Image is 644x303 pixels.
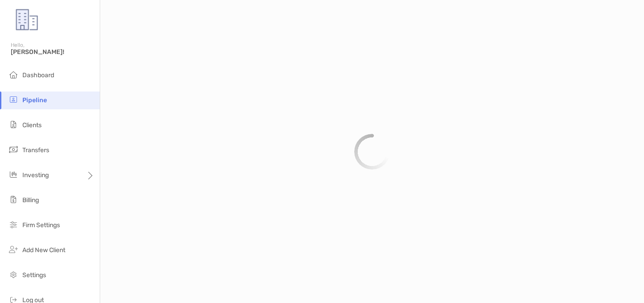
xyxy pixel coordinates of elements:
span: [PERSON_NAME]! [11,48,94,56]
img: clients icon [8,119,19,130]
span: Transfers [22,146,49,154]
img: billing icon [8,194,19,205]
img: transfers icon [8,144,19,155]
span: Pipeline [22,96,47,104]
span: Settings [22,271,46,279]
img: pipeline icon [8,94,19,105]
span: Dashboard [22,71,54,79]
img: dashboard icon [8,69,19,80]
img: investing icon [8,169,19,180]
img: add_new_client icon [8,244,19,255]
span: Firm Settings [22,221,60,229]
span: Billing [22,196,39,204]
img: settings icon [8,269,19,280]
span: Add New Client [22,246,65,254]
span: Clients [22,121,42,129]
span: Investing [22,171,49,179]
img: firm-settings icon [8,219,19,230]
img: Zoe Logo [11,4,43,36]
